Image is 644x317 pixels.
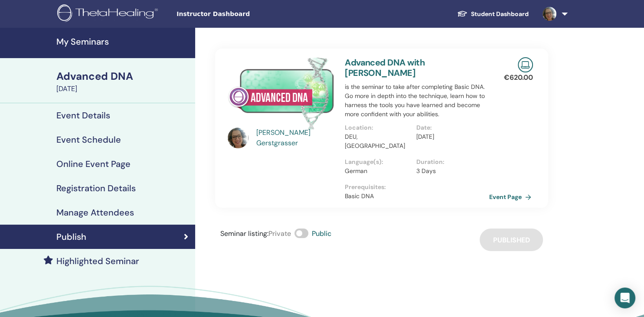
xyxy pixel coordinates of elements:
[220,229,268,238] span: Seminar listing :
[56,183,136,193] h4: Registration Details
[56,69,190,84] div: Advanced DNA
[228,127,248,148] img: default.jpg
[177,10,307,19] span: Instructor Dashboard
[345,157,411,167] p: Language(s) :
[345,57,425,78] a: Advanced DNA with [PERSON_NAME]
[345,123,411,132] p: Location :
[56,159,131,169] h4: Online Event Page
[450,6,536,22] a: Student Dashboard
[345,132,411,150] p: DEU, [GEOGRAPHIC_DATA]
[489,190,535,203] a: Event Page
[56,256,139,266] h4: Highlighted Seminar
[345,183,488,192] p: Prerequisites :
[416,157,483,167] p: Duration :
[312,229,331,238] span: Public
[56,36,190,47] h4: My Seminars
[345,82,488,119] p: is the seminar to take after completing Basic DNA. Go more in depth into the technique, learn how...
[56,232,86,242] h4: Publish
[268,229,291,238] span: Private
[504,72,533,83] p: € 620.00
[56,84,190,94] div: [DATE]
[56,207,134,218] h4: Manage Attendees
[615,288,635,308] div: Open Intercom Messenger
[518,57,533,72] img: Live Online Seminar
[416,123,483,132] p: Date :
[345,192,488,201] p: Basic DNA
[56,110,110,121] h4: Event Details
[256,127,337,148] a: [PERSON_NAME] Gerstgrasser
[345,167,411,176] p: German
[416,132,483,141] p: [DATE]
[56,134,121,145] h4: Event Schedule
[228,57,334,130] img: Advanced DNA
[57,4,161,24] img: logo.png
[543,7,556,21] img: default.jpg
[416,167,483,176] p: 3 Days
[51,69,195,94] a: Advanced DNA[DATE]
[457,10,467,17] img: graduation-cap-white.svg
